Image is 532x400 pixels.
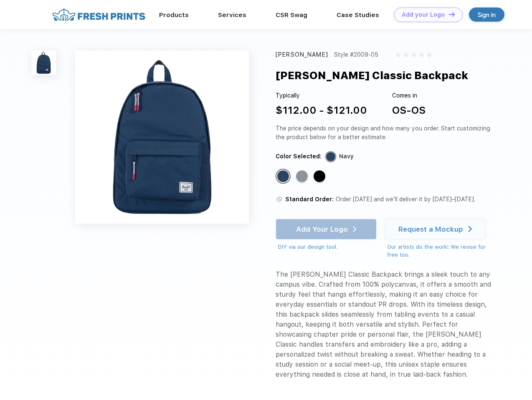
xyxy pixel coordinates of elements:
div: Our artists do the work! We revise for free too. [387,243,494,259]
span: Order [DATE] and we’ll deliver it by [DATE]–[DATE]. [336,196,475,202]
img: standard order [276,195,283,203]
img: fo%20logo%202.webp [50,7,148,22]
div: Navy [277,170,289,182]
img: func=resize&h=100 [31,50,56,75]
div: Sign in [478,10,496,20]
a: Products [159,11,189,19]
div: Raven Crosshatch [296,170,308,182]
div: Navy [339,152,354,161]
img: gray_star.svg [411,52,416,57]
div: The [PERSON_NAME] Classic Backpack brings a sleek touch to any campus vibe. Crafted from 100% pol... [276,270,494,380]
div: DIY via our design tool. [278,243,377,251]
img: gray_star.svg [427,52,432,57]
div: The price depends on your design and how many you order. Start customizing the product below for ... [276,124,494,142]
img: func=resize&h=640 [75,50,249,224]
span: Standard Order: [285,196,334,202]
div: OS-OS [392,103,426,118]
img: gray_star.svg [403,52,408,57]
div: Color Selected: [276,152,322,161]
div: [PERSON_NAME] Classic Backpack [276,67,468,83]
a: Sign in [469,7,504,22]
img: DT [449,12,455,17]
div: $112.00 - $121.00 [276,103,367,118]
div: Add your Logo [402,11,445,18]
div: [PERSON_NAME] [276,50,328,59]
div: Typically [276,91,367,100]
div: Black [314,170,325,182]
div: Comes in [392,91,426,100]
div: Style #2009-05 [334,50,378,59]
img: gray_star.svg [396,52,401,57]
img: gray_star.svg [419,52,424,57]
div: Request a Mockup [398,225,463,233]
img: white arrow [468,226,472,232]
